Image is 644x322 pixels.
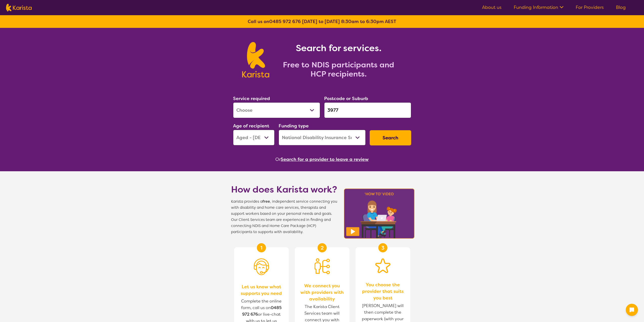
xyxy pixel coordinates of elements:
[279,123,309,129] label: Funding type
[576,4,604,10] a: For Providers
[514,4,564,10] a: Funding Information
[324,102,411,118] input: Type
[254,258,269,275] img: Person with headset icon
[370,130,411,145] button: Search
[616,4,626,10] a: Blog
[248,18,396,25] b: Call us on [DATE] to [DATE] 8:30am to 6:30pm AEST
[239,283,284,297] span: Let us know what supports you need
[378,243,387,252] div: 3
[269,18,301,25] a: 0485 972 676
[281,156,369,163] button: Search for a provider to leave a review
[318,243,327,252] div: 2
[275,60,402,79] h2: Free to NDIS participants and HCP recipients.
[482,4,502,10] a: About us
[262,199,270,204] b: free
[324,96,368,102] label: Postcode or Suburb
[375,258,390,273] img: Star icon
[233,96,270,102] label: Service required
[231,183,337,196] h1: How does Karista work?
[342,187,416,240] img: Karista video
[257,243,266,252] div: 1
[6,4,32,11] img: Karista logo
[275,42,402,54] h1: Search for services.
[231,199,337,235] span: Karista provides a , independent service connecting you with disability and home care services, t...
[233,123,269,129] label: Age of recipient
[275,156,281,163] span: Or
[315,258,330,274] img: Person being matched to services icon
[300,282,344,302] span: We connect you with providers with availability
[361,281,405,301] span: You choose the provider that suits you best
[242,42,269,78] img: Karista logo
